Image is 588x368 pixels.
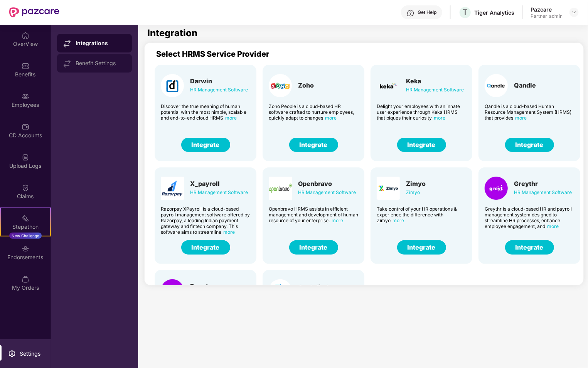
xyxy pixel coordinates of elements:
button: Integrate [505,240,554,255]
img: svg+xml;base64,PHN2ZyBpZD0iRHJvcGRvd24tMzJ4MzIiIHhtbG5zPSJodHRwOi8vd3d3LnczLm9yZy8yMDAwL3N2ZyIgd2... [571,9,577,15]
div: Partner_admin [531,13,563,19]
div: Zimyo [406,180,426,187]
img: svg+xml;base64,PHN2ZyBpZD0iQ2xhaW0iIHhtbG5zPSJodHRwOi8vd3d3LnczLm9yZy8yMDAwL3N2ZyIgd2lkdGg9IjIwIi... [22,184,29,192]
div: New Challenge [9,233,42,239]
div: Tiger Analytics [474,9,514,16]
img: svg+xml;base64,PHN2ZyBpZD0iQ0RfQWNjb3VudHMiIGRhdGEtbmFtZT0iQ0QgQWNjb3VudHMiIHhtbG5zPSJodHRwOi8vd3... [22,123,29,131]
div: Repute [190,282,218,290]
div: HR Management Software [406,86,464,94]
div: Settings [17,350,43,358]
div: Benefit Settings [76,60,126,66]
div: Discover the true meaning of human potential with the most nimble, scalable and end-to-end cloud ... [161,103,250,121]
div: Keka [406,77,464,85]
div: Darwin [190,77,248,85]
img: svg+xml;base64,PHN2ZyB4bWxucz0iaHR0cDovL3d3dy53My5vcmcvMjAwMC9zdmciIHdpZHRoPSIxNy44MzIiIGhlaWdodD... [63,60,71,68]
img: svg+xml;base64,PHN2ZyBpZD0iTXlfT3JkZXJzIiBkYXRhLW5hbWU9Ik15IE9yZGVycyIgeG1sbnM9Imh0dHA6Ly93d3cudz... [22,275,29,283]
span: more [223,229,235,235]
img: svg+xml;base64,PHN2ZyBpZD0iRW5kb3JzZW1lbnRzIiB4bWxucz0iaHR0cDovL3d3dy53My5vcmcvMjAwMC9zdmciIHdpZH... [22,245,29,253]
span: T [463,8,468,17]
div: Qandle is a cloud-based Human Resource Management System (HRMS) that provides [485,103,574,121]
button: Integrate [181,138,230,152]
div: Greythr [514,180,572,187]
span: more [225,115,237,121]
div: HR Management Software [514,188,572,197]
img: Card Logo [161,74,184,97]
img: Card Logo [161,279,184,302]
div: Openbravo [298,180,356,187]
div: Openbravo HRMS assists in efficient management and development of human resource of your enterprise. [269,206,358,223]
div: Zimyo [406,188,426,197]
div: X_payroll [190,180,248,187]
div: Integrations [76,39,126,47]
div: HR Management Software [298,188,356,197]
img: Card Logo [485,177,508,200]
span: more [393,218,404,223]
span: more [434,115,445,121]
button: Integrate [397,138,446,152]
img: svg+xml;base64,PHN2ZyBpZD0iSG9tZSIgeG1sbnM9Imh0dHA6Ly93d3cudzMub3JnLzIwMDAvc3ZnIiB3aWR0aD0iMjAiIG... [22,32,29,39]
button: Integrate [397,240,446,255]
div: Greythr is a cloud-based HR and payroll management system designed to streamline HR processes, en... [485,206,574,229]
img: svg+xml;base64,PHN2ZyBpZD0iU2V0dGluZy0yMHgyMCIgeG1sbnM9Imh0dHA6Ly93d3cudzMub3JnLzIwMDAvc3ZnIiB3aW... [8,350,16,358]
div: Stepathon [1,223,50,231]
div: Razorpay XPayroll is a cloud-based payroll management software offered by Razorpay, a leading Ind... [161,206,250,235]
span: more [325,115,337,121]
img: Card Logo [377,177,400,200]
div: Delight your employees with an innate user experience through Keka HRMS that piques their curiosity [377,103,466,121]
img: Card Logo [377,74,400,97]
img: Card Logo [161,177,184,200]
img: svg+xml;base64,PHN2ZyBpZD0iSGVscC0zMngzMiIgeG1sbnM9Imh0dHA6Ly93d3cudzMub3JnLzIwMDAvc3ZnIiB3aWR0aD... [407,9,414,17]
button: Integrate [505,138,554,152]
div: Qandle [514,81,536,89]
span: more [332,218,343,223]
img: svg+xml;base64,PHN2ZyB4bWxucz0iaHR0cDovL3d3dy53My5vcmcvMjAwMC9zdmciIHdpZHRoPSIyMSIgaGVpZ2h0PSIyMC... [22,214,29,222]
button: Integrate [181,240,230,255]
img: svg+xml;base64,PHN2ZyBpZD0iRW1wbG95ZWVzIiB4bWxucz0iaHR0cDovL3d3dy53My5vcmcvMjAwMC9zdmciIHdpZHRoPS... [22,93,29,100]
img: svg+xml;base64,PHN2ZyBpZD0iVXBsb2FkX0xvZ3MiIGRhdGEtbmFtZT0iVXBsb2FkIExvZ3MiIHhtbG5zPSJodHRwOi8vd3... [22,154,29,161]
button: Integrate [289,240,338,255]
h1: Integration [147,29,197,38]
div: Pazcare [531,6,563,13]
div: Take control of your HR operations & experience the difference with Zimyo [377,206,466,223]
div: Can't find your HRMS? [298,283,358,299]
img: New Pazcare Logo [9,7,59,17]
span: more [515,115,527,121]
button: Integrate [289,138,338,152]
img: Card Logo [269,177,292,200]
img: svg+xml;base64,PHN2ZyBpZD0iQmVuZWZpdHMiIHhtbG5zPSJodHRwOi8vd3d3LnczLm9yZy8yMDAwL3N2ZyIgd2lkdGg9Ij... [22,62,29,70]
img: svg+xml;base64,PHN2ZyB4bWxucz0iaHR0cDovL3d3dy53My5vcmcvMjAwMC9zdmciIHdpZHRoPSIxNy44MzIiIGhlaWdodD... [63,40,71,47]
img: Card Logo [485,74,508,97]
img: Card Logo [269,74,292,97]
div: Zoho [298,81,314,89]
div: HR Management Software [190,188,248,197]
div: Get Help [418,9,436,15]
div: HR Management Software [190,86,248,94]
img: Card Logo [269,279,292,302]
span: more [547,223,559,229]
div: Zoho People is a cloud-based HR software crafted to nurture employees, quickly adapt to changes [269,103,358,121]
